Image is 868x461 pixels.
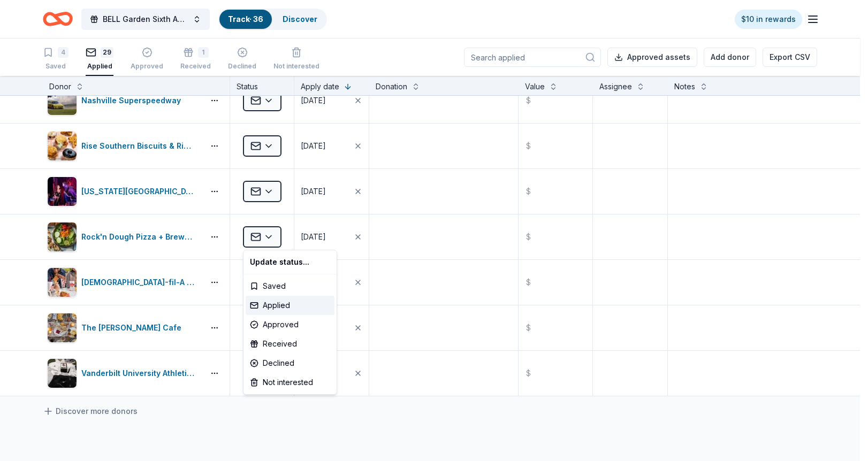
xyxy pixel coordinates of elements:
[246,334,334,354] div: Received
[246,276,334,296] div: Saved
[246,252,334,272] div: Update status...
[246,315,334,334] div: Approved
[246,373,334,392] div: Not interested
[246,296,334,315] div: Applied
[246,354,334,373] div: Declined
